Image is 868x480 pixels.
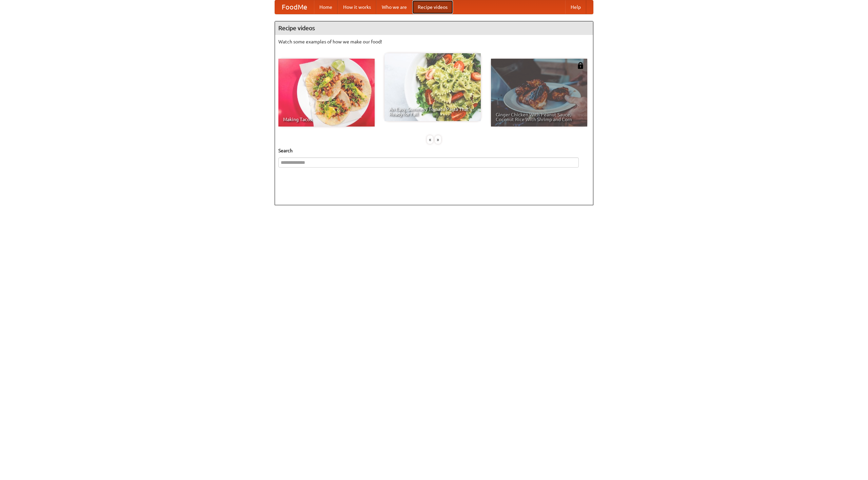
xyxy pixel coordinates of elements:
div: « [427,135,433,144]
span: Making Tacos [283,117,370,122]
span: An Easy, Summery Tomato Pasta That's Ready for Fall [389,107,476,116]
a: How it works [338,0,376,14]
a: FoodMe [275,0,314,14]
a: An Easy, Summery Tomato Pasta That's Ready for Fall [384,53,481,121]
a: Home [314,0,338,14]
h4: Recipe videos [275,21,593,35]
a: Help [565,0,586,14]
div: » [435,135,441,144]
a: Who we are [376,0,412,14]
a: Making Tacos [278,59,375,127]
p: Watch some examples of how we make our food! [278,38,590,45]
h5: Search [278,147,590,154]
a: Recipe videos [412,0,453,14]
img: 483408.png [577,62,584,69]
